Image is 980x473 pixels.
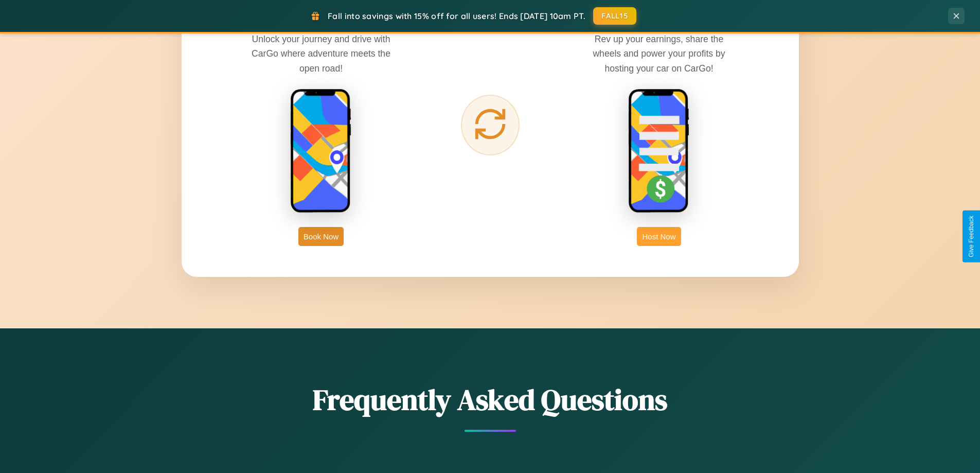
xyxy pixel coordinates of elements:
img: rent phone [290,89,352,214]
div: Give Feedback [968,216,975,257]
span: Fall into savings with 15% off for all users! Ends [DATE] 10am PT. [328,11,585,21]
button: Host Now [637,227,681,246]
p: Rev up your earnings, share the wheels and power your profits by hosting your car on CarGo! [582,32,736,75]
p: Unlock your journey and drive with CarGo where adventure meets the open road! [244,32,398,75]
button: FALL15 [593,7,636,25]
img: host phone [628,89,690,214]
h2: Frequently Asked Questions [182,380,799,419]
button: Book Now [298,227,344,246]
